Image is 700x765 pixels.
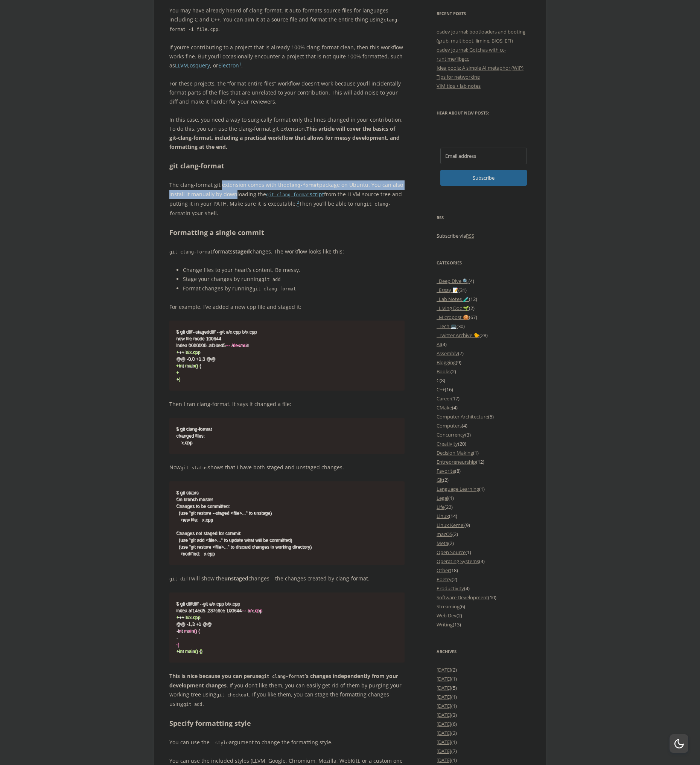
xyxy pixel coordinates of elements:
li: (2) [437,665,531,674]
li: (16) [437,385,531,394]
a: Web Dev [437,612,457,619]
span: $ git diff [176,601,192,606]
h3: Categories [437,258,531,267]
a: Assembly [437,350,458,357]
a: Productivity [437,585,464,592]
li: (2) [437,475,531,484]
li: (17) [437,394,531,403]
a: [DATE] [437,693,451,700]
a: Language Learning [437,486,479,492]
h2: Specify formatting style [169,718,405,729]
a: 1 [239,62,241,69]
li: (5) [437,412,531,421]
a: Decision Making [437,449,473,456]
span: +++ b/x.cpp [176,615,200,620]
p: formats changes. The workflow looks like this: [169,247,405,257]
li: (2) [437,575,531,584]
span: @@ -0,0 +1,3 @@ [176,356,216,362]
a: C++ [437,386,445,393]
a: _Twitter Archive 🐤 [437,332,479,339]
p: will show the changes – the changes created by clang-format. [169,574,405,583]
strong: unstaged [224,575,248,582]
a: Other [437,567,450,574]
a: _Tech 💻 [437,323,457,330]
span: -} [176,642,179,647]
p: Now shows that I have both staged and unstaged changes. [169,463,405,472]
li: (2) [437,611,531,620]
h3: Hear about new posts: [437,108,531,118]
p: Then I ran clang-format. It says it changed a file: [169,400,405,409]
li: (8) [437,466,531,475]
a: Career [437,395,451,402]
span: +++ b/x.cpp [176,350,200,355]
li: (7) [437,747,531,756]
li: Format changes by running [183,284,405,293]
code: git clang-format [169,249,213,255]
a: Life [437,504,444,510]
li: (12) [437,457,531,466]
li: (6) [437,719,531,728]
a: Computers [437,422,462,429]
li: (2) [437,728,531,738]
a: _Lab Notes 🧪 [437,296,469,302]
a: Electron [218,62,239,69]
span: $ git diff [176,329,209,334]
li: (3) [437,710,531,719]
span: +int main() {} [176,649,202,654]
a: C [437,377,440,384]
a: [DATE] [437,739,451,745]
code: diff --git a/x.cpp b/x.cpp new file mode 100644 index 0000000..af14ed5 [176,328,398,383]
span: -int main() { [176,628,200,634]
a: Poetry [437,576,452,583]
span: + [176,370,179,375]
a: Idea pools: A simple AI metaphor (WIP) [437,64,523,71]
a: LLVM [175,62,188,69]
p: For example, I’ve added a new cpp file and staged it: [169,302,405,311]
h3: Archives [437,647,531,656]
a: [DATE] [437,666,451,673]
code: git diff [169,576,191,582]
li: (9) [437,358,531,367]
a: git-clang-formatscript [266,191,324,198]
a: RSS [466,232,474,239]
li: (5) [437,683,531,692]
li: (1) [437,484,531,493]
a: Streaming [437,603,460,610]
a: Tips for networking [437,73,480,80]
a: [DATE] [437,757,451,763]
code: git clang-format [169,202,391,216]
code: git status [181,465,208,470]
span: Subscribe [440,170,527,186]
li: (18) [437,566,531,575]
a: VIM tips + lab notes [437,82,481,89]
a: _Living Doc 🌱 [437,305,469,311]
a: [DATE] [437,748,451,754]
li: (14) [437,512,531,521]
code: git checkout [216,692,249,698]
li: (4) [437,557,531,566]
a: macOS [437,531,452,537]
strong: This is nice because you can peruse ‘s changes independently from your development changes [169,672,398,689]
a: osdev journal: Gotchas with cc-runtime/libgcc [437,46,506,62]
a: Linux [437,513,449,519]
h2: git clang-format [169,160,405,171]
li: (1) [437,493,531,502]
a: [DATE] [437,721,451,727]
code: git add [183,702,202,707]
code: git clang-format [253,286,296,292]
sup: 1 [239,61,241,67]
li: (1) [437,674,531,683]
li: (1) [437,738,531,747]
li: (2) [437,530,531,539]
a: Concurrency [437,431,465,438]
code: git-clang-format [266,192,310,197]
li: (4) [437,403,531,412]
li: (13) [437,620,531,629]
li: (3) [437,430,531,439]
code: git clang-format [261,674,305,679]
a: osquery [190,62,210,69]
a: CMake [437,404,452,411]
a: [DATE] [437,675,451,682]
code: $ git status On branch master Changes to be committed: (use "git restore --staged <file>..." to u... [176,489,398,557]
h3: RSS [437,213,531,222]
